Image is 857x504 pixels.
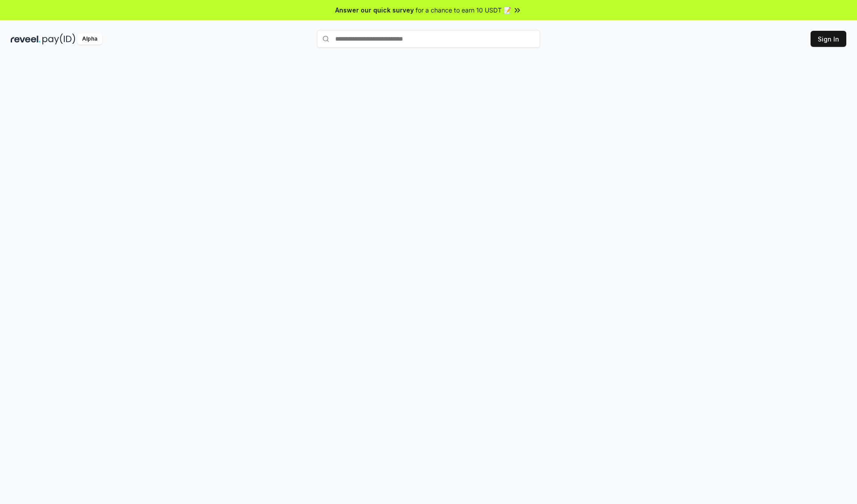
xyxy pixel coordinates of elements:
span: Answer our quick survey [335,5,414,15]
span: for a chance to earn 10 USDT 📝 [416,5,511,15]
div: Alpha [77,33,102,45]
img: reveel_dark [11,33,41,45]
button: Sign In [811,31,846,47]
img: pay_id [42,33,75,45]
